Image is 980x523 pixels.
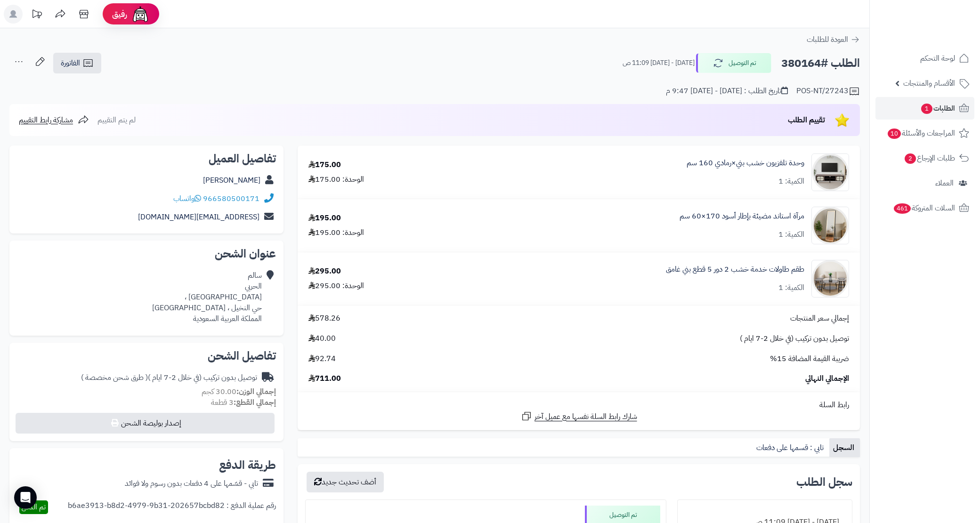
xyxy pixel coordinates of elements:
[19,114,73,126] span: مشاركة رابط التقييم
[904,153,916,164] span: 2
[97,114,136,126] span: لم يتم التقييم
[920,52,955,65] span: لوحة التحكم
[211,397,276,408] small: 3 قطعة
[807,34,848,45] span: العودة للطلبات
[875,172,974,194] a: العملاء
[903,77,955,90] span: الأقسام والمنتجات
[125,478,258,489] div: تابي - قسّمها على 4 دفعات بدون رسوم ولا فوائد
[14,486,37,509] div: Open Intercom Messenger
[308,354,336,364] span: 92.74
[935,177,954,190] span: العملاء
[887,127,955,140] span: المراجعات والأسئلة
[112,8,127,20] span: رفيق
[875,197,974,219] a: السلات المتروكة461
[308,281,364,291] div: الوحدة: 295.00
[308,333,336,344] span: 40.00
[875,147,974,169] a: طلبات الإرجاع2
[829,438,860,457] a: السجل
[921,103,933,114] span: 1
[17,153,276,164] h2: تفاصيل العميل
[68,500,276,514] div: رقم عملية الدفع : b6ae3913-b8d2-4979-9b31-202657bcbd82
[812,260,849,298] img: 1756383871-1-90x90.jpg
[807,34,860,45] a: العودة للطلبات
[920,102,955,115] span: الطلبات
[308,160,341,170] div: 175.00
[61,57,80,69] span: الفاتورة
[687,158,804,169] a: وحدة تلفزيون خشب بني×رمادي 160 سم
[696,53,771,73] button: تم التوصيل
[308,373,341,384] span: 711.00
[788,114,825,126] span: تقييم الطلب
[740,333,849,344] span: توصيل بدون تركيب (في خلال 2-7 ايام )
[623,58,695,68] small: [DATE] - [DATE] 11:09 ص
[812,207,849,244] img: 1753775987-1-90x90.jpg
[17,248,276,259] h2: عنوان الشحن
[138,211,259,223] a: [EMAIL_ADDRESS][DOMAIN_NAME]
[796,86,860,97] div: POS-NT/27243
[308,213,341,224] div: 195.00
[202,386,276,397] small: 30.00 كجم
[781,54,860,73] h2: الطلب #380164
[893,203,911,214] span: 461
[25,5,49,26] a: تحديثات المنصة
[916,7,971,27] img: logo-2.png
[535,411,637,422] span: شارك رابط السلة نفسها مع عميل آخر
[521,410,637,422] a: شارك رابط السلة نفسها مع عميل آخر
[308,174,364,185] div: الوحدة: 175.00
[770,354,849,364] span: ضريبة القيمة المضافة 15%
[805,373,849,384] span: الإجمالي النهائي
[875,47,974,70] a: لوحة التحكم
[17,350,276,362] h2: تفاصيل الشحن
[203,193,259,204] a: 966580500171
[173,193,201,204] a: واتساب
[203,175,260,186] a: [PERSON_NAME]
[131,5,150,24] img: ai-face.png
[19,114,89,126] a: مشاركة رابط التقييم
[790,313,849,324] span: إجمالي سعر المنتجات
[666,264,804,275] a: طقم طاولات خدمة خشب 2 دور 5 قطع بني غامق
[81,372,257,383] div: توصيل بدون تركيب (في خلال 2-7 ايام )
[778,176,804,187] div: الكمية: 1
[680,211,804,222] a: مرآة استاند مضيئة بإطار أسود 170×60 سم
[666,86,788,97] div: تاريخ الطلب : [DATE] - [DATE] 9:47 م
[81,372,148,383] span: ( طرق شحن مخصصة )
[236,386,276,397] strong: إجمالي الوزن:
[16,413,275,434] button: إصدار بوليصة الشحن
[308,227,364,238] div: الوحدة: 195.00
[875,122,974,145] a: المراجعات والأسئلة10
[875,97,974,120] a: الطلبات1
[152,270,262,324] div: سالم الحربي [GEOGRAPHIC_DATA] ، حي النخيل ، [GEOGRAPHIC_DATA] المملكة العربية السعودية
[796,476,852,488] h3: سجل الطلب
[753,438,829,457] a: تابي : قسمها على دفعات
[308,266,341,277] div: 295.00
[778,282,804,293] div: الكمية: 1
[778,229,804,240] div: الكمية: 1
[893,201,955,215] span: السلات المتروكة
[53,53,101,73] a: الفاتورة
[887,128,902,139] span: 10
[307,472,384,492] button: أضف تحديث جديد
[308,313,340,324] span: 578.26
[812,153,849,191] img: 1750492481-220601011451-90x90.jpg
[301,400,856,410] div: رابط السلة
[219,459,276,471] h2: طريقة الدفع
[234,397,276,408] strong: إجمالي القطع:
[904,152,955,165] span: طلبات الإرجاع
